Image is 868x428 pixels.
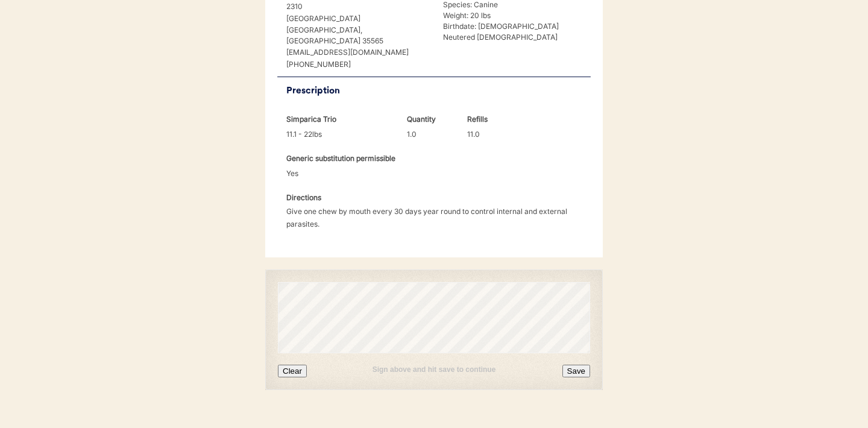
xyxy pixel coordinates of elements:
div: 2310 [286,1,428,12]
div: Refills [467,113,518,125]
div: [EMAIL_ADDRESS][DOMAIN_NAME] [286,47,428,58]
button: Clear [278,365,307,377]
div: Prescription [286,83,591,99]
strong: Simparica Trio [286,115,336,124]
div: Quantity [407,113,458,125]
button: Save [562,365,590,377]
div: [PHONE_NUMBER] [286,59,428,70]
div: [GEOGRAPHIC_DATA] [286,13,428,24]
div: [GEOGRAPHIC_DATA], [GEOGRAPHIC_DATA] 35565 [286,25,428,46]
div: Directions [286,191,338,204]
div: Generic substitution permissible [286,152,395,165]
div: Sign above and hit save to continue [278,366,590,373]
div: 11.0 [467,128,518,140]
div: Give one chew by mouth every 30 days year round to control internal and external parasites. [286,205,591,230]
div: Yes [286,167,338,180]
div: 11.1 - 22lbs [286,128,398,140]
div: 1.0 [407,128,458,140]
